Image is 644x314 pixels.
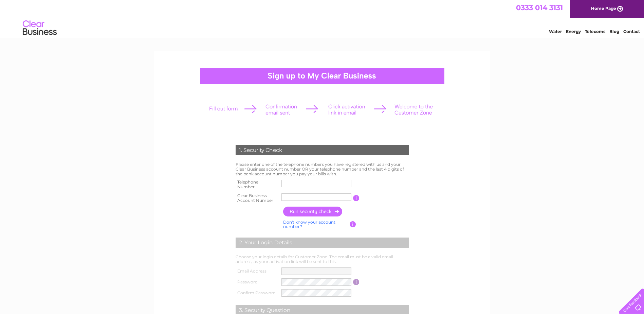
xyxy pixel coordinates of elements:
[234,191,280,205] th: Clear Business Account Number
[350,221,356,227] input: Information
[283,220,335,229] a: Don't know your account number?
[234,266,280,277] th: Email Address
[609,29,619,34] a: Blog
[623,29,640,34] a: Contact
[22,18,57,38] img: logo.png
[236,238,409,248] div: 2. Your Login Details
[234,287,280,298] th: Confirm Password
[566,29,581,34] a: Energy
[549,29,562,34] a: Water
[162,4,483,33] div: Clear Business is a trading name of Verastar Limited (registered in [GEOGRAPHIC_DATA] No. 3667643...
[236,145,409,155] div: 1. Security Check
[585,29,605,34] a: Telecoms
[516,3,563,12] a: 0333 014 3131
[353,279,360,285] input: Information
[234,178,280,191] th: Telephone Number
[234,277,280,287] th: Password
[234,253,410,266] td: Choose your login details for Customer Zone. The email must be a valid email address, as your act...
[353,195,360,201] input: Information
[234,160,410,178] td: Please enter one of the telephone numbers you have registered with us and your Clear Business acc...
